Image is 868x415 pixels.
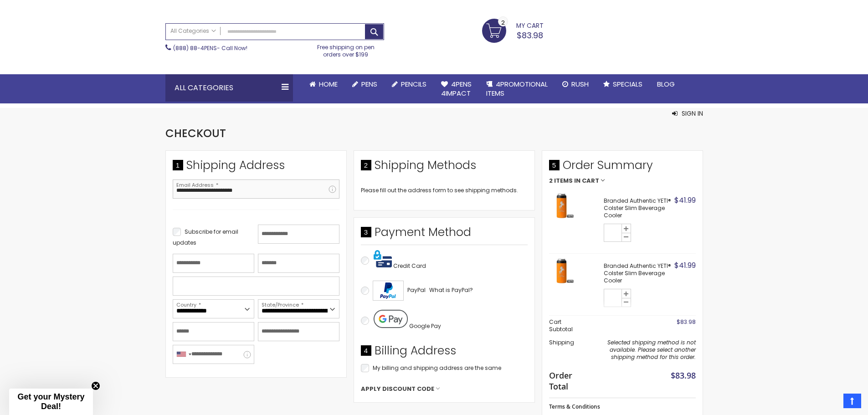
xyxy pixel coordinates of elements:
button: Close teaser [91,381,100,390]
a: $83.98 2 [482,19,544,41]
th: Cart Subtotal [549,316,584,336]
img: Pay with credit card [374,250,392,268]
span: Specials [613,79,642,89]
img: Pay with Google Pay [374,310,408,328]
a: Home [302,74,345,94]
a: What is PayPal? [429,285,473,296]
span: Google Pay [409,322,441,330]
div: United States: +1 [173,345,194,364]
span: Subscribe for email updates [173,228,238,246]
img: Branded Authentic YETI® Colster Slim Beverage Cooler-Orange [549,258,574,283]
span: $83.98 [677,318,696,326]
img: Acceptance Mark [373,281,404,301]
a: Pencils [385,74,434,94]
span: Rush [571,79,589,89]
strong: Order Total [549,369,580,392]
span: Home [319,79,338,89]
a: Blog [650,74,682,94]
a: Pens [345,74,385,94]
button: Sign In [672,109,703,118]
a: 4Pens4impact [434,74,479,104]
strong: Branded Authentic YETI® Colster Slim Beverage Cooler [604,197,672,220]
span: Pens [361,79,377,89]
span: - Call Now! [173,44,247,52]
span: Terms & Conditions [549,403,600,410]
a: Specials [596,74,650,94]
span: Checkout [165,126,226,141]
span: Sign In [682,109,703,118]
span: All Categories [170,27,216,35]
span: $41.99 [674,260,696,271]
span: Items in Cart [554,178,599,184]
span: My billing and shipping address are the same [373,364,501,372]
span: $83.98 [517,30,543,41]
span: Order Summary [549,158,696,178]
div: All Categories [165,74,293,102]
span: Credit Card [393,262,426,270]
span: Apply Discount Code [361,385,434,393]
div: Get your Mystery Deal!Close teaser [9,389,93,415]
a: 4PROMOTIONALITEMS [479,74,555,104]
span: Pencils [401,79,426,89]
a: (888) 88-4PENS [173,44,217,52]
div: Shipping Address [173,158,339,178]
a: All Categories [166,24,221,39]
div: Billing Address [361,343,528,363]
div: Please fill out the address form to see shipping methods. [361,187,528,194]
span: Blog [657,79,675,89]
span: 4Pens 4impact [441,79,472,98]
span: 2 [549,178,553,184]
span: $83.98 [671,370,696,381]
div: Payment Method [361,225,528,245]
span: PayPal [407,286,426,294]
img: Branded Authentic YETI® Colster Slim Beverage Cooler-Orange [549,193,574,218]
div: Free shipping on pen orders over $199 [308,40,384,58]
div: Shipping Methods [361,158,528,178]
a: Rush [555,74,596,94]
strong: Branded Authentic YETI® Colster Slim Beverage Cooler [604,262,672,285]
span: Selected shipping method is not available. Please select another shipping method for this order. [607,338,696,361]
span: Get your Mystery Deal! [17,392,84,411]
span: 2 [501,18,505,27]
a: Top [843,394,861,408]
span: Shipping [549,338,574,346]
span: 4PROMOTIONAL ITEMS [486,79,548,98]
span: What is PayPal? [429,286,473,294]
span: $41.99 [674,195,696,205]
